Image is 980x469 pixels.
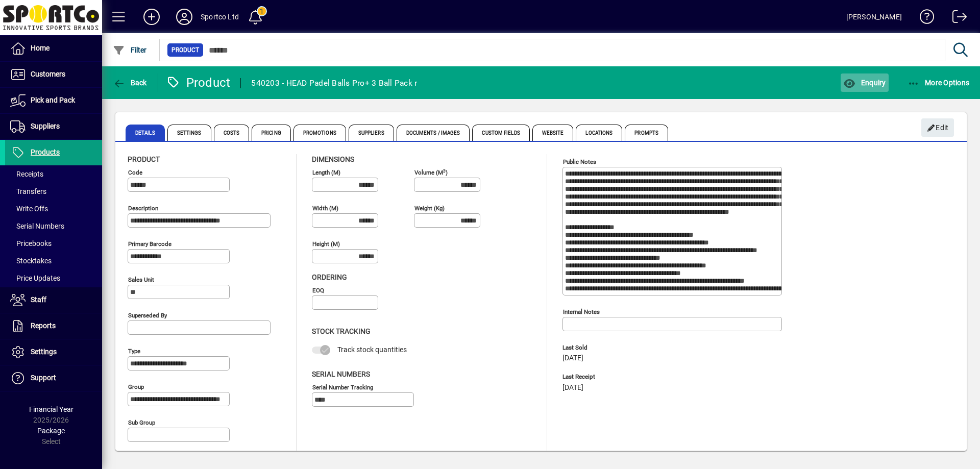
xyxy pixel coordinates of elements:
a: Support [5,365,102,391]
span: Support [31,374,56,382]
span: Financial Year [29,405,73,413]
span: Settings [31,348,57,356]
button: Profile [168,8,201,26]
span: Back [113,79,147,87]
a: Customers [5,62,102,87]
span: Costs [214,125,250,141]
mat-label: Code [128,169,142,176]
span: Write Offs [10,205,48,213]
div: Sportco Ltd [201,9,239,25]
span: Suppliers [31,122,60,130]
mat-label: Width (m) [312,205,338,212]
span: Product [128,155,160,163]
app-page-header-button: Back [102,73,158,92]
a: Receipts [5,165,102,183]
span: Details [126,125,165,141]
mat-label: Weight (Kg) [414,205,445,212]
span: Website [532,125,574,141]
mat-label: Group [128,383,144,390]
span: Products [31,148,60,156]
span: Package [37,427,65,435]
a: Settings [5,339,102,365]
span: Settings [167,125,211,141]
mat-label: Public Notes [563,158,596,165]
a: Write Offs [5,200,102,217]
a: Suppliers [5,114,102,139]
span: Pick and Pack [31,96,75,104]
a: Transfers [5,183,102,200]
span: Receipts [10,170,43,178]
mat-label: Sales unit [128,276,154,283]
span: Ordering [312,273,347,281]
span: Prompts [625,125,668,141]
span: Reports [31,322,56,330]
a: Logout [945,2,967,35]
mat-label: Superseded by [128,312,167,319]
span: Locations [576,125,622,141]
span: Documents / Images [397,125,470,141]
span: Price Updates [10,274,60,282]
a: Reports [5,313,102,339]
a: Pick and Pack [5,88,102,113]
span: Product [171,45,199,55]
span: Track stock quantities [337,345,407,354]
a: Pricebooks [5,235,102,252]
mat-label: EOQ [312,287,324,294]
button: More Options [905,73,972,92]
span: Edit [927,119,949,136]
a: Serial Numbers [5,217,102,235]
span: Customers [31,70,65,78]
span: Stock Tracking [312,327,371,335]
mat-label: Primary barcode [128,240,171,248]
a: Knowledge Base [912,2,935,35]
mat-label: Sub group [128,419,155,426]
div: 540203 - HEAD Padel Balls Pro+ 3 Ball Pack r [251,75,417,91]
button: Edit [921,118,954,137]
span: Serial Numbers [312,370,370,378]
a: Price Updates [5,269,102,287]
span: Enquiry [843,79,886,87]
span: Pricebooks [10,239,52,248]
span: Promotions [293,125,346,141]
div: [PERSON_NAME] [846,9,902,25]
span: Dimensions [312,155,354,163]
mat-label: Type [128,348,140,355]
mat-label: Internal Notes [563,308,600,315]
mat-label: Length (m) [312,169,340,176]
span: Transfers [10,187,46,195]
a: Home [5,36,102,61]
sup: 3 [443,168,446,173]
span: Stocktakes [10,257,52,265]
span: More Options [908,79,970,87]
span: Pricing [252,125,291,141]
mat-label: Height (m) [312,240,340,248]
button: Enquiry [841,73,888,92]
span: [DATE] [562,354,583,362]
button: Add [135,8,168,26]
span: Filter [113,46,147,54]
span: [DATE] [562,384,583,392]
mat-label: Serial Number tracking [312,383,373,390]
mat-label: Description [128,205,158,212]
span: Suppliers [349,125,394,141]
span: Home [31,44,50,52]
button: Back [110,73,150,92]
a: Staff [5,287,102,313]
span: Last Receipt [562,374,716,380]
span: Last Sold [562,344,716,351]
span: Serial Numbers [10,222,64,230]
a: Stocktakes [5,252,102,269]
span: Staff [31,295,46,304]
mat-label: Volume (m ) [414,169,448,176]
button: Filter [110,41,150,59]
div: Product [166,75,231,91]
span: Custom Fields [472,125,529,141]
